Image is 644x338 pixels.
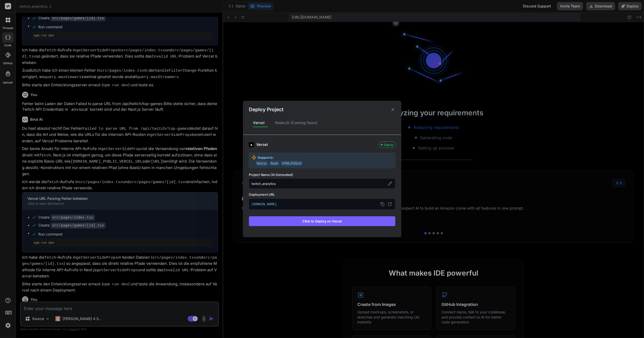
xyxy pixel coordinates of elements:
[249,192,395,197] label: Deployment URL
[379,201,386,208] button: Copy URL
[249,117,269,128] div: Vercel
[249,179,395,189] div: twitch_analytics
[249,216,395,226] button: Click to Deploy on Vercel
[249,106,283,113] h2: Deploy Project
[256,161,268,166] span: Next.js
[269,161,279,166] span: React
[281,161,303,166] span: HTML/CSS/JS
[256,142,377,147] div: Vercel
[249,142,254,147] img: logo
[387,181,393,186] button: Edit project name
[386,201,393,208] button: Open in new tab
[258,155,274,160] strong: Supports:
[379,142,395,148] div: Deploy
[271,117,321,128] div: NodeJS (Coming Soon)
[251,201,393,208] p: [DOMAIN_NAME]
[249,172,395,177] label: Project Name (AI Generated)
